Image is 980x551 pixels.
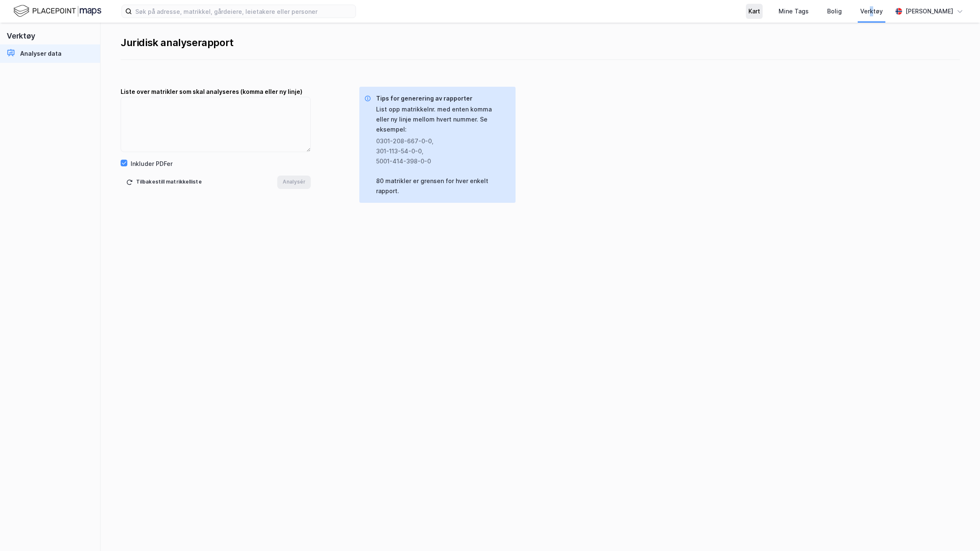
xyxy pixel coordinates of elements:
iframe: Chat Widget [938,511,980,551]
div: [PERSON_NAME] [905,6,953,16]
div: Tips for generering av rapporter [376,93,509,103]
div: Inkluder PDFer [131,159,173,169]
div: Liste over matrikler som skal analyseres (komma eller ny linje) [121,87,311,97]
img: logo.f888ab2527a4732fd821a326f86c7f29.svg [13,4,101,18]
div: 5001-414-398-0-0 [376,156,502,166]
button: Tilbakestill matrikkelliste [121,176,207,189]
div: Kontrollprogram for chat [938,511,980,551]
div: Kart [748,6,760,16]
div: Mine Tags [779,6,809,16]
div: 0301-208-667-0-0 , [376,136,502,146]
div: Verktøy [860,6,883,16]
div: Bolig [827,6,842,16]
div: Analyser data [20,49,62,59]
div: List opp matrikkelnr. med enten komma eller ny linje mellom hvert nummer. Se eksempel: 80 matrikl... [376,104,509,196]
div: Juridisk analyserapport [121,36,960,49]
div: 301-113-54-0-0 , [376,146,502,156]
input: Søk på adresse, matrikkel, gårdeiere, leietakere eller personer [132,5,356,18]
